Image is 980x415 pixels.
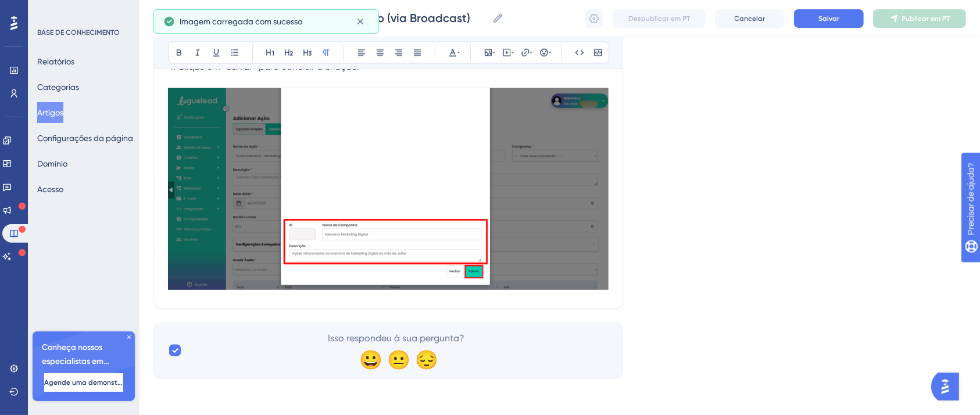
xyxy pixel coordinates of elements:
button: Cancelar [715,9,785,28]
font: Agende uma demonstração [44,378,137,387]
font: Conheça nossos especialistas em integração 🎧 [42,342,109,380]
font: 😐 [387,350,410,371]
font: Imagem carregada com sucesso [180,17,302,26]
button: Acesso [37,179,63,200]
font: Isso respondeu à sua pergunta? [328,333,465,344]
button: Categorias [37,77,79,98]
font: Publicar em PT [902,15,950,23]
button: Configurações da página [37,128,133,149]
font: BASE DE CONHECIMENTO [37,28,120,37]
button: Despublicar em PT [613,9,706,28]
button: Agende uma demonstração [44,373,123,392]
font: Cancelar [735,15,766,23]
button: Relatórios [37,51,74,72]
font: Configurações da página [37,133,133,143]
button: Salvar [794,9,864,28]
font: 😔 [415,350,438,371]
button: Domínio [37,153,67,174]
font: Categorias [37,82,79,92]
font: Salvar [818,15,839,23]
font: Domínio [37,159,67,168]
font: Acesso [37,185,63,194]
button: Artigos [37,102,63,123]
font: 😀 [359,350,382,371]
font: Precisar de ajuda? [27,5,100,14]
iframe: Iniciador do Assistente de IA do UserGuiding [931,369,966,404]
font: Artigos [37,108,63,117]
button: Publicar em PT [873,9,966,28]
font: Relatórios [37,57,74,66]
font: Despublicar em PT [628,15,690,23]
